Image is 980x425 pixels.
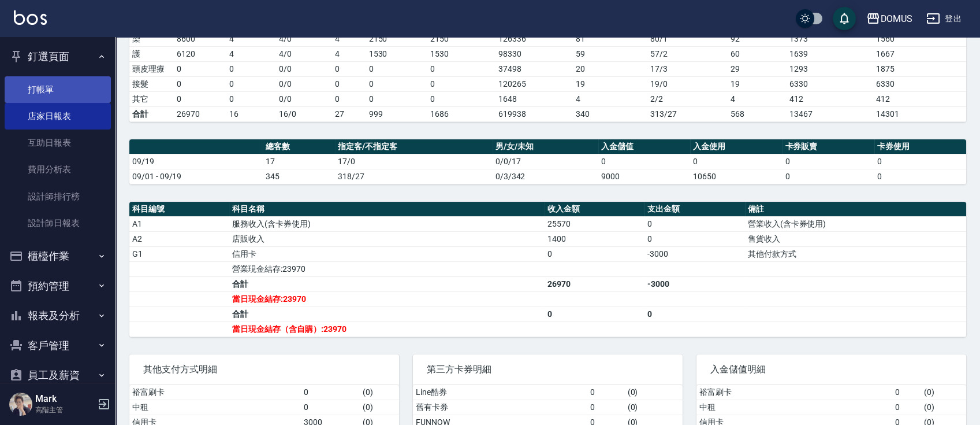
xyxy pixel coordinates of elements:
[647,106,728,121] td: 313/27
[598,154,690,169] td: 0
[892,385,921,400] td: 0
[5,130,111,156] a: 互助日報表
[690,169,782,184] td: 10650
[647,61,728,76] td: 17 / 3
[276,61,331,76] td: 0 / 0
[710,364,952,375] span: 入金儲值明細
[129,202,966,337] table: a dense table
[921,400,966,415] td: ( 0 )
[5,156,111,183] a: 費用分析表
[174,46,226,61] td: 6120
[332,46,366,61] td: 4
[366,61,428,76] td: 0
[174,31,226,46] td: 8600
[229,291,545,306] td: 當日現金結存:23970
[644,231,744,246] td: 0
[129,202,229,217] th: 科目編號
[545,306,644,321] td: 0
[301,400,360,415] td: 0
[229,261,545,276] td: 營業現金結存:23970
[5,103,111,130] a: 店家日報表
[129,76,174,91] td: 接髮
[229,231,545,246] td: 店販收入
[696,385,892,400] td: 裕富刷卡
[644,202,744,217] th: 支出金額
[413,400,587,415] td: 舊有卡券
[598,169,690,184] td: 9000
[335,154,493,169] td: 17/0
[129,385,301,400] td: 裕富刷卡
[427,46,495,61] td: 1530
[728,61,787,76] td: 29
[5,42,111,72] button: 釘選頁面
[625,400,683,415] td: ( 0 )
[5,76,111,103] a: 打帳單
[598,139,690,154] th: 入金儲值
[229,306,545,321] td: 合計
[427,106,495,121] td: 1686
[129,154,263,169] td: 09/19
[690,154,782,169] td: 0
[263,169,335,184] td: 345
[129,61,174,76] td: 頭皮理療
[573,91,647,106] td: 4
[335,169,493,184] td: 318/27
[880,12,912,26] div: DOMUS
[647,91,728,106] td: 2 / 2
[263,154,335,169] td: 17
[174,61,226,76] td: 0
[587,400,625,415] td: 0
[782,154,874,169] td: 0
[728,46,787,61] td: 60
[728,76,787,91] td: 19
[332,76,366,91] td: 0
[229,321,545,337] td: 當日現金結存（含自購）:23970
[129,139,966,184] table: a dense table
[573,46,647,61] td: 59
[728,91,787,106] td: 4
[35,393,94,405] h5: Mark
[495,46,573,61] td: 98330
[625,385,683,400] td: ( 0 )
[229,246,545,261] td: 信用卡
[366,106,428,121] td: 999
[360,385,399,400] td: ( 0 )
[493,154,598,169] td: 0/0/17
[495,106,573,121] td: 619938
[427,61,495,76] td: 0
[174,91,226,106] td: 0
[129,400,301,415] td: 中租
[493,169,598,184] td: 0/3/342
[366,31,428,46] td: 2150
[545,276,644,291] td: 26970
[5,271,111,301] button: 預約管理
[174,76,226,91] td: 0
[493,139,598,154] th: 男/女/未知
[545,231,644,246] td: 1400
[745,216,966,231] td: 營業收入(含卡券使用)
[545,216,644,231] td: 25570
[413,385,587,400] td: Line酷券
[892,400,921,415] td: 0
[143,364,385,375] span: 其他支付方式明細
[787,46,873,61] td: 1639
[647,76,728,91] td: 19 / 0
[922,8,966,29] button: 登出
[587,385,625,400] td: 0
[495,61,573,76] td: 37498
[874,154,966,169] td: 0
[5,331,111,361] button: 客戶管理
[644,246,744,261] td: -3000
[226,106,276,121] td: 16
[5,241,111,271] button: 櫃檯作業
[366,91,428,106] td: 0
[129,46,174,61] td: 護
[545,202,644,217] th: 收入金額
[573,76,647,91] td: 19
[129,216,229,231] td: A1
[129,91,174,106] td: 其它
[276,91,331,106] td: 0 / 0
[263,139,335,154] th: 總客數
[787,31,873,46] td: 1373
[229,276,545,291] td: 合計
